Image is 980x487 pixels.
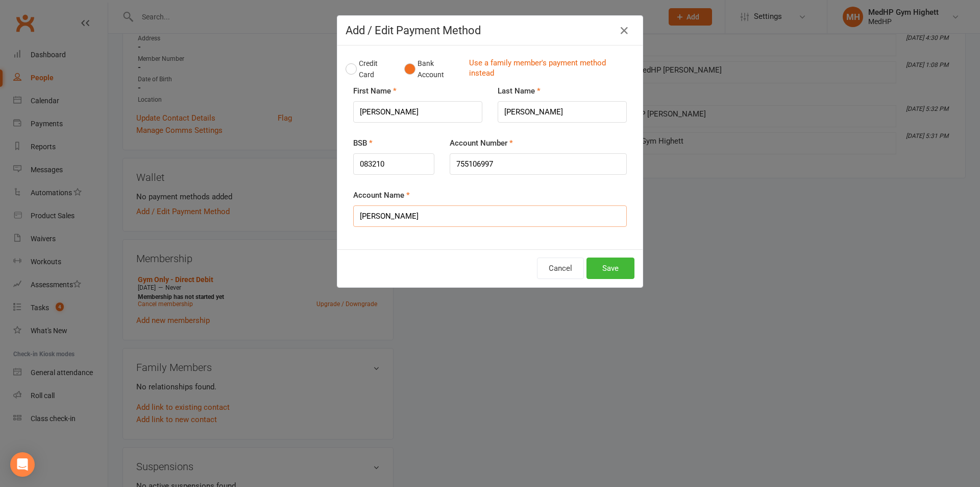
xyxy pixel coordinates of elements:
[353,85,397,97] label: First Name
[616,22,632,39] button: Close
[353,153,434,175] input: NNNNNN
[353,137,373,149] label: BSB
[404,54,461,85] button: Bank Account
[450,137,513,149] label: Account Number
[586,258,634,279] button: Save
[469,58,629,81] a: Use a family member's payment method instead
[346,54,394,85] button: Credit Card
[10,452,35,477] div: Open Intercom Messenger
[498,85,541,97] label: Last Name
[353,189,410,201] label: Account Name
[346,24,634,37] h4: Add / Edit Payment Method
[537,258,584,279] button: Cancel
